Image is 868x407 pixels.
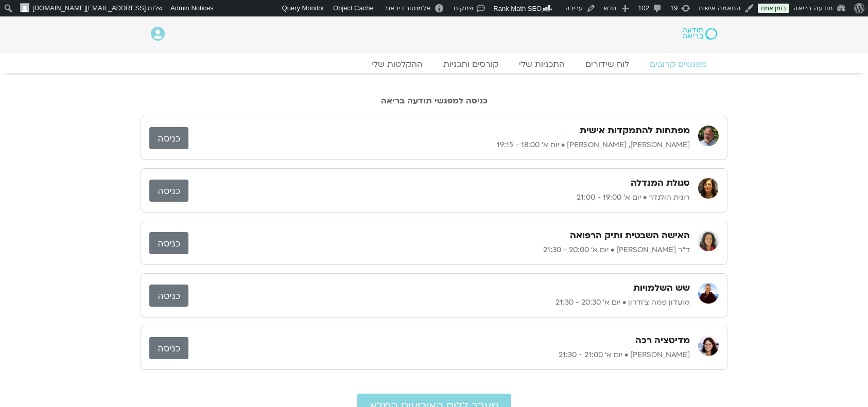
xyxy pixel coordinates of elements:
a: התכניות שלי [509,59,575,69]
a: בזמן אמת [758,4,789,13]
a: כניסה [149,180,188,202]
h3: מדיטציה רכה [635,334,690,347]
img: מועדון פמה צ'ודרון [698,283,719,304]
p: [PERSON_NAME], [PERSON_NAME] • יום א׳ 18:00 - 19:15 [188,139,690,151]
h2: כניסה למפגשי תודעה בריאה [141,96,727,105]
nav: Menu [151,59,717,69]
h3: סגולת המנדלה [631,177,690,189]
p: ד״ר [PERSON_NAME] • יום א׳ 20:00 - 21:30 [188,244,690,256]
a: כניסה [149,232,188,254]
p: רונית הולנדר • יום א׳ 19:00 - 21:00 [188,191,690,204]
img: ד״ר צילה זן בר צור [698,231,719,251]
img: רונית הולנדר [698,178,719,199]
a: כניסה [149,337,188,359]
span: [EMAIL_ADDRESS][DOMAIN_NAME] [32,4,146,12]
p: מועדון פמה צ'ודרון • יום א׳ 20:30 - 21:30 [188,296,690,309]
h3: האישה השבטית ותיק הרפואה [570,229,690,242]
img: דנה גניהר, ברוך ברנר [698,126,719,146]
a: כניסה [149,285,188,307]
img: מיכל גורל [698,335,719,356]
a: כניסה [149,127,188,149]
a: ההקלטות שלי [361,59,433,69]
a: לוח שידורים [575,59,639,69]
span: Rank Math SEO [493,5,542,12]
h3: שש השלמויות [633,282,690,294]
p: [PERSON_NAME] • יום א׳ 21:00 - 21:30 [188,349,690,361]
a: מפגשים קרובים [639,59,717,69]
h3: מפתחות להתמקדות אישית [580,125,690,137]
a: קורסים ותכניות [433,59,509,69]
